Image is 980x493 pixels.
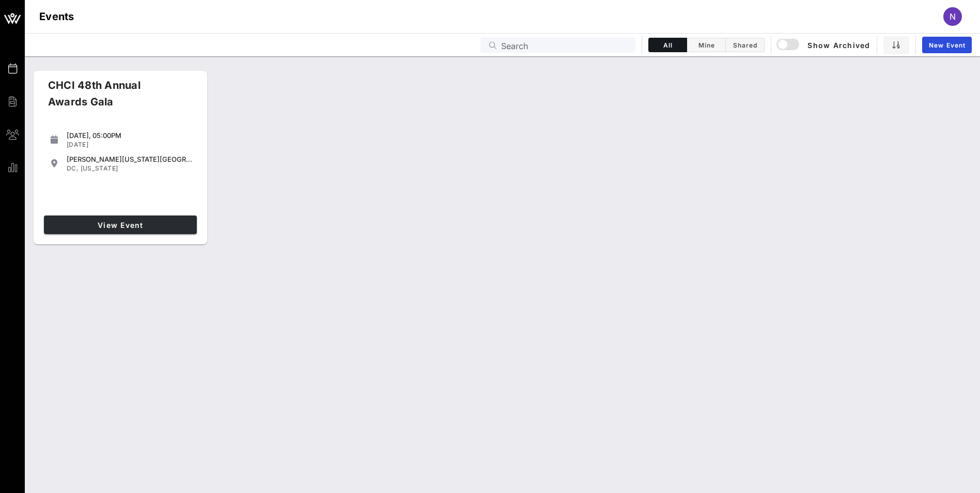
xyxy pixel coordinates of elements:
span: Show Archived [778,39,870,51]
div: N [943,7,962,26]
span: All [655,41,680,49]
span: New Event [928,41,966,49]
div: CHCI 48th Annual Awards Gala [40,77,185,118]
span: DC, [67,164,79,172]
a: View Event [44,215,197,234]
button: Show Archived [777,36,870,54]
button: Mine [687,38,726,52]
span: Mine [693,41,719,49]
span: Shared [732,41,758,49]
div: [DATE], 05:00PM [67,131,193,140]
button: All [648,38,687,52]
span: [US_STATE] [81,164,118,172]
button: Shared [726,38,765,52]
a: New Event [922,37,972,53]
div: [DATE] [67,141,193,149]
div: [PERSON_NAME][US_STATE][GEOGRAPHIC_DATA] [67,155,193,163]
span: View Event [48,221,193,229]
span: N [950,11,956,22]
h1: Events [39,8,74,25]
